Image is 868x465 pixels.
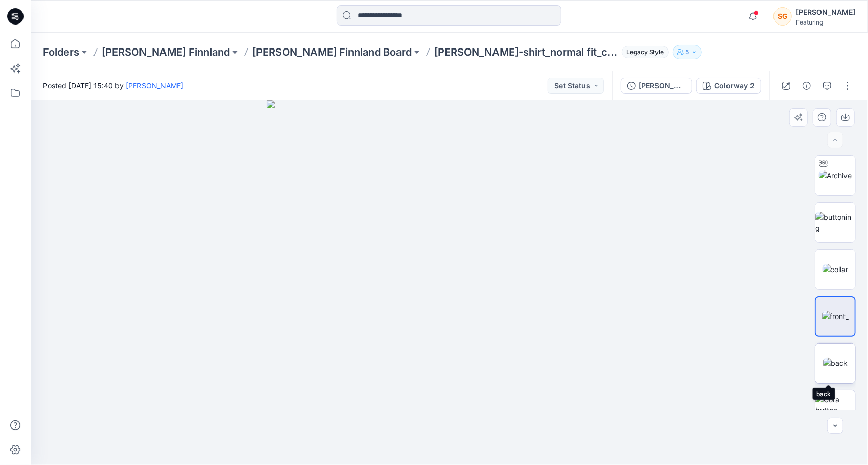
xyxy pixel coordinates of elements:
button: Colorway 2 [696,78,761,94]
img: back [823,358,848,369]
button: 5 [673,45,702,59]
button: Details [799,78,815,94]
p: [PERSON_NAME]-shirt_normal fit_consealed buttoning [434,45,618,59]
div: SG [773,7,792,26]
a: [PERSON_NAME] [126,81,183,90]
span: Posted [DATE] 15:40 by [43,80,183,91]
p: 5 [686,46,689,58]
a: Folders [43,45,79,59]
img: front_ [822,311,849,322]
img: Archive [819,170,852,181]
div: [PERSON_NAME] [796,6,855,18]
a: [PERSON_NAME] Finnland [102,45,230,59]
img: Cora button open [815,394,855,426]
a: [PERSON_NAME] Finnland Board [252,45,412,59]
img: buttoning [815,212,855,233]
span: Legacy Style [622,46,669,58]
button: Legacy Style [618,45,669,59]
img: collar [823,264,849,275]
img: eyJhbGciOiJIUzI1NiIsImtpZCI6IjAiLCJzbHQiOiJzZXMiLCJ0eXAiOiJKV1QifQ.eyJkYXRhIjp7InR5cGUiOiJzdG9yYW... [267,100,632,465]
div: [PERSON_NAME]-shirt_normal fit_consealed buttoning [639,80,686,91]
div: Colorway 2 [714,80,755,91]
button: [PERSON_NAME]-shirt_normal fit_consealed buttoning [621,78,692,94]
div: Featuring [796,18,855,26]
